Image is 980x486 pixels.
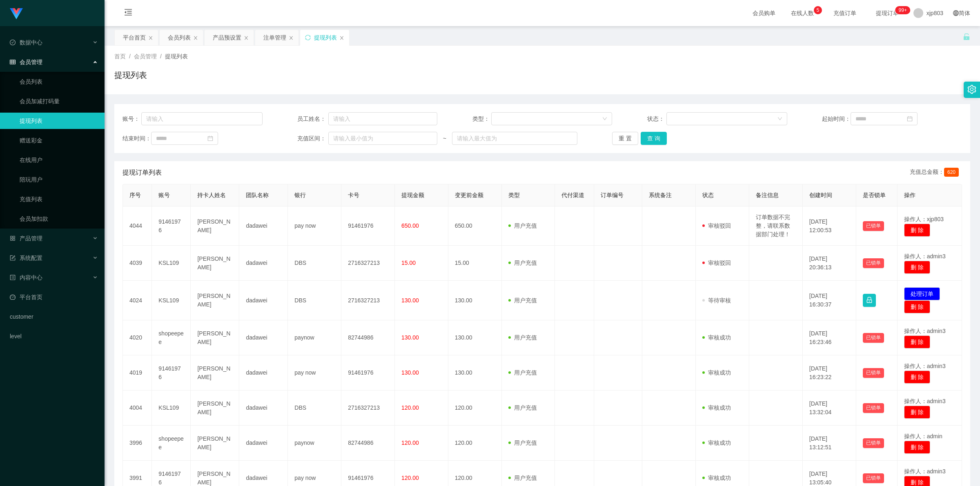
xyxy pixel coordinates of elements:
td: [DATE] 16:23:46 [803,320,856,355]
td: 91461976 [152,206,191,246]
td: [PERSON_NAME] [191,320,239,355]
span: 状态 [702,192,714,198]
span: 650.00 [401,222,419,229]
span: 用户充值 [508,334,537,341]
i: 图标: setting [967,85,976,94]
span: 提现订单 [872,10,903,16]
i: 图标: check-circle-o [10,40,16,45]
span: 用户充值 [508,439,537,446]
td: 82744986 [341,426,395,461]
span: 序号 [129,192,141,198]
a: 会员加扣款 [20,211,98,227]
button: 删 除 [904,406,930,419]
span: ~ [437,134,452,143]
span: 系统配置 [10,255,42,261]
a: customer [10,308,98,325]
td: [PERSON_NAME] [191,246,239,281]
td: 4024 [123,281,152,320]
span: 用户充值 [508,260,537,266]
h1: 提现列表 [114,69,147,81]
span: 创建时间 [809,192,832,198]
i: 图标: unlock [963,33,970,40]
p: 5 [816,6,819,14]
button: 删 除 [904,261,930,274]
td: dadawei [239,246,288,281]
span: 130.00 [401,334,419,341]
td: DBS [288,281,341,320]
button: 处理订单 [904,287,940,300]
a: level [10,328,98,344]
td: DBS [288,391,341,426]
span: 团队名称 [246,192,269,198]
button: 已锁单 [863,333,884,343]
span: 银行 [294,192,306,198]
span: 产品管理 [10,235,42,242]
span: 备注信息 [756,192,779,198]
td: pay now [288,355,341,391]
span: 是否锁单 [863,192,886,198]
span: 充值订单 [829,10,860,16]
a: 图标: dashboard平台首页 [10,289,98,305]
td: [PERSON_NAME] [191,426,239,461]
span: 账号： [122,115,141,123]
td: paynow [288,320,341,355]
td: KSL109 [152,391,191,426]
button: 已锁单 [863,258,884,268]
td: [DATE] 16:30:37 [803,281,856,320]
td: pay now [288,206,341,246]
i: 图标: close [244,36,249,40]
span: 持卡人姓名 [197,192,226,198]
span: 审核成功 [702,369,731,376]
div: 注单管理 [263,30,286,45]
td: KSL109 [152,281,191,320]
div: 平台首页 [123,30,146,45]
button: 删 除 [904,371,930,384]
sup: 257 [895,6,910,14]
td: 82744986 [341,320,395,355]
td: DBS [288,246,341,281]
td: dadawei [239,206,288,246]
span: 审核成功 [702,475,731,481]
span: 提现列表 [165,53,188,60]
i: 图标: close [289,36,294,40]
td: 130.00 [448,355,502,391]
span: 起始时间： [822,115,851,123]
a: 提现列表 [20,113,98,129]
a: 会员列表 [20,73,98,90]
button: 删 除 [904,300,930,313]
span: 用户充值 [508,222,537,229]
span: 130.00 [401,369,419,376]
span: 审核驳回 [702,222,731,229]
span: 操作人：xjp803 [904,216,944,222]
span: 数据中心 [10,39,42,46]
span: 代付渠道 [561,192,584,198]
td: 3996 [123,426,152,461]
td: dadawei [239,391,288,426]
td: [DATE] 13:12:51 [803,426,856,461]
td: 2716327213 [341,246,395,281]
span: 变更前金额 [455,192,483,198]
td: 91461976 [341,206,395,246]
span: 类型： [472,115,492,123]
span: 130.00 [401,297,419,304]
span: 提现金额 [401,192,424,198]
span: 在线人数 [787,10,818,16]
div: 充值总金额： [910,168,962,178]
span: 120.00 [401,475,419,481]
i: 图标: calendar [907,116,913,122]
td: 91461976 [152,355,191,391]
span: 卡号 [348,192,359,198]
span: 审核成功 [702,404,731,411]
span: 状态： [647,115,666,123]
i: 图标: global [953,10,959,16]
span: 订单编号 [601,192,624,198]
td: dadawei [239,426,288,461]
a: 充值列表 [20,191,98,207]
span: 操作人：admin3 [904,363,946,369]
div: 提现列表 [314,30,337,45]
td: 130.00 [448,320,502,355]
td: 订单数据不完整，请联系数据部门处理！ [749,206,803,246]
span: 操作人：admin3 [904,468,946,475]
td: 120.00 [448,426,502,461]
button: 删 除 [904,441,930,454]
